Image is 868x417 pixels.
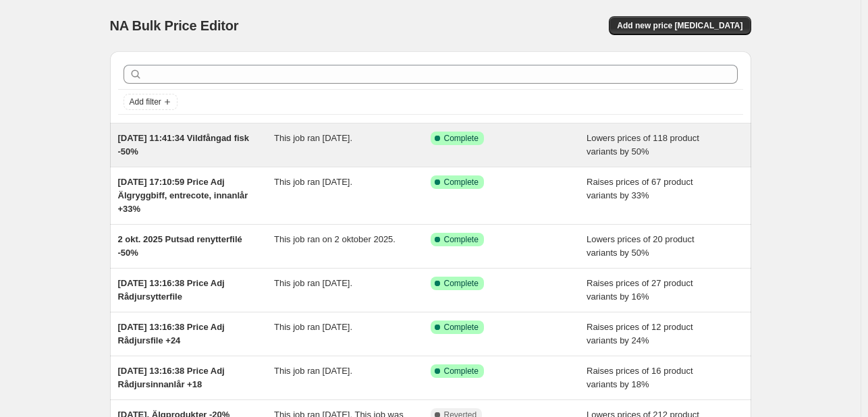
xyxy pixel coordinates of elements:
[587,278,693,302] span: Raises prices of 27 product variants by 16%
[617,20,742,31] span: Add new price [MEDICAL_DATA]
[118,177,248,214] span: [DATE] 17:10:59 Price Adj Älgryggbiff, entrecote, innanlår +33%
[130,96,161,107] span: Add filter
[118,366,225,389] span: [DATE] 13:16:38 Price Adj Rådjursinnanlår +18
[118,322,225,345] span: [DATE] 13:16:38 Price Adj Rådjursfile +24
[274,366,352,376] span: This job ran [DATE].
[444,177,479,188] span: Complete
[124,94,178,110] button: Add filter
[274,133,352,143] span: This job ran [DATE].
[110,18,239,33] span: NA Bulk Price Editor
[274,234,396,244] span: This job ran on 2 oktober 2025.
[118,133,250,157] span: [DATE] 11:41:34 Vildfångad fisk -50%
[587,177,693,200] span: Raises prices of 67 product variants by 33%
[587,322,693,345] span: Raises prices of 12 product variants by 24%
[118,234,242,258] span: 2 okt. 2025 Putsad renytterfilé -50%
[444,278,479,289] span: Complete
[444,133,479,144] span: Complete
[444,366,479,377] span: Complete
[444,234,479,245] span: Complete
[274,322,352,332] span: This job ran [DATE].
[444,322,479,333] span: Complete
[587,133,699,157] span: Lowers prices of 118 product variants by 50%
[609,16,751,35] button: Add new price [MEDICAL_DATA]
[118,278,225,302] span: [DATE] 13:16:38 Price Adj Rådjursytterfile
[587,366,693,389] span: Raises prices of 16 product variants by 18%
[274,177,352,187] span: This job ran [DATE].
[274,278,352,288] span: This job ran [DATE].
[587,234,695,258] span: Lowers prices of 20 product variants by 50%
